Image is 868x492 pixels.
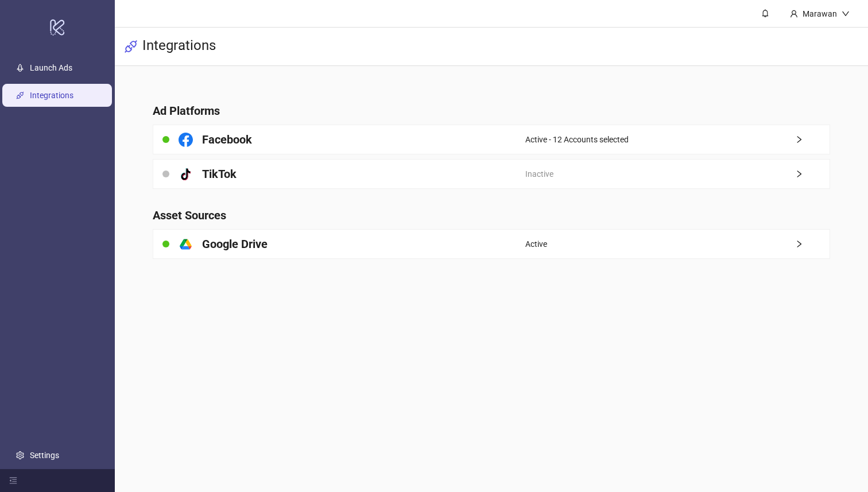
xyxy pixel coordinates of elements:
[795,170,830,178] span: right
[30,91,73,100] a: Integrations
[525,238,547,250] span: Active
[795,135,830,144] span: right
[153,103,830,119] h4: Ad Platforms
[525,133,629,146] span: Active - 12 Accounts selected
[795,240,830,248] span: right
[202,236,268,252] h4: Google Drive
[124,40,138,53] span: api
[153,207,830,223] h4: Asset Sources
[798,7,842,20] div: Marawan
[153,229,830,259] a: Google DriveActiveright
[525,168,553,180] span: Inactive
[202,166,237,182] h4: TikTok
[30,64,72,73] a: Launch Ads
[153,125,830,154] a: FacebookActive - 12 Accounts selectedright
[202,131,252,148] h4: Facebook
[842,10,850,18] span: down
[790,10,798,18] span: user
[153,159,830,189] a: TikTokInactiveright
[30,451,59,460] a: Settings
[761,9,769,17] span: bell
[142,37,216,56] h3: Integrations
[9,476,17,485] span: menu-fold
